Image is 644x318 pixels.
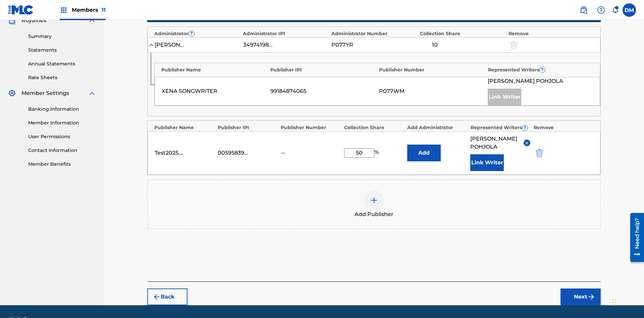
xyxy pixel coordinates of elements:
[508,30,594,37] div: Remove
[625,210,644,265] iframe: Resource Center
[28,147,96,154] a: Contact Information
[407,145,441,161] button: Add
[148,42,155,48] img: expand-cell-toggle
[610,286,644,318] iframe: Chat Widget
[594,3,608,17] div: Help
[28,161,96,168] a: Member Benefits
[420,30,505,37] div: Collection Share
[153,293,161,301] img: 7ee5dd4eb1f8a8e3ef2f.svg
[147,288,187,305] button: Back
[28,33,96,40] a: Summary
[270,66,376,73] div: Publisher IPI
[540,67,545,72] span: ?
[597,6,605,14] img: help
[8,16,16,24] img: Royalties
[370,196,378,204] img: add
[471,124,531,131] div: Represented Writers
[355,210,393,218] span: Add Publisher
[577,3,590,17] a: Public Search
[21,16,46,24] span: Royalties
[28,47,96,54] a: Statements
[374,148,380,158] span: %
[587,293,595,301] img: f7272a7cc735f4ea7f67.svg
[60,6,68,14] img: Top Rightsholders
[102,7,106,13] span: 11
[488,66,594,73] div: Represented Writers
[407,124,467,131] div: Add Administrator
[470,135,518,151] span: [PERSON_NAME] POHJOLA
[72,6,106,14] span: Members
[8,89,16,97] img: Member Settings
[218,124,278,131] div: Publisher IPI
[28,119,96,126] a: Member Information
[534,124,594,131] div: Remove
[243,30,328,37] div: Administrator IPI
[612,7,619,13] div: Notifications
[28,133,96,140] a: User Permissions
[344,124,404,131] div: Collection Share
[623,3,636,17] div: User Menu
[161,66,267,73] div: Publisher Name
[536,149,543,157] img: 12a2ab48e56ec057fbd8.svg
[21,89,69,97] span: Member Settings
[270,87,376,95] div: 99184874065
[8,5,34,15] img: MLC Logo
[560,288,601,305] button: Next
[331,30,417,37] div: Administrator Number
[162,87,267,95] div: XENA SONGWRITER
[28,60,96,67] a: Annual Statements
[28,106,96,113] a: Banking Information
[488,77,563,85] span: [PERSON_NAME] POHJOLA
[154,30,239,37] div: Administrator
[281,124,341,131] div: Publisher Number
[88,16,96,24] img: expand
[522,125,528,130] span: ?
[524,141,529,146] img: remove-from-list-button
[379,87,484,95] div: P077WM
[189,31,194,36] span: ?
[88,89,96,97] img: expand
[612,293,616,313] div: Drag
[154,124,214,131] div: Publisher Name
[28,74,96,81] a: Rate Sheets
[580,6,588,14] img: search
[379,66,485,73] div: Publisher Number
[470,154,504,171] button: Link Writer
